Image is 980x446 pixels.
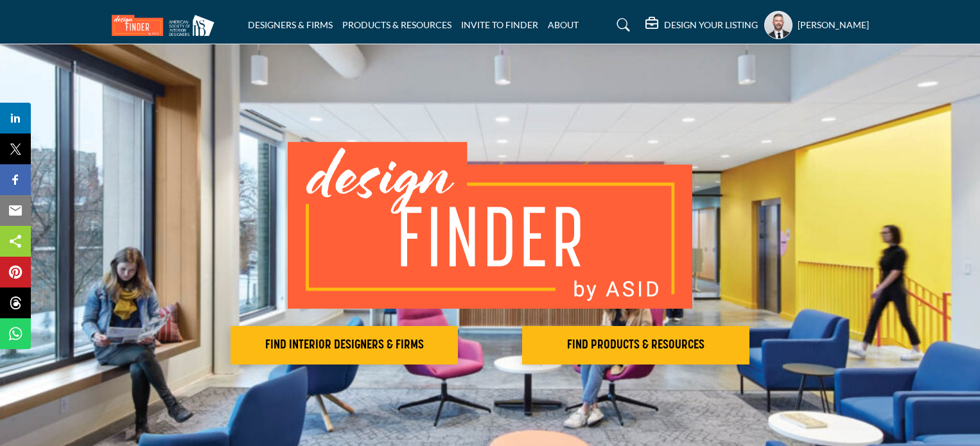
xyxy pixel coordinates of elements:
[342,19,451,30] a: PRODUCTS & RESOURCES
[522,326,749,365] button: FIND PRODUCTS & RESOURCES
[604,15,638,35] a: Search
[234,338,454,353] h2: FIND INTERIOR DESIGNERS & FIRMS
[664,19,758,31] h5: DESIGN YOUR LISTING
[764,11,792,39] button: Show hide supplier dropdown
[231,326,458,365] button: FIND INTERIOR DESIGNERS & FIRMS
[526,338,746,353] h2: FIND PRODUCTS & RESOURCES
[288,142,692,309] img: image
[248,19,333,30] a: DESIGNERS & FIRMS
[461,19,538,30] a: INVITE TO FINDER
[798,19,869,31] h5: [PERSON_NAME]
[645,17,758,33] div: DESIGN YOUR LISTING
[112,15,221,36] img: Site Logo
[548,19,579,30] a: ABOUT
